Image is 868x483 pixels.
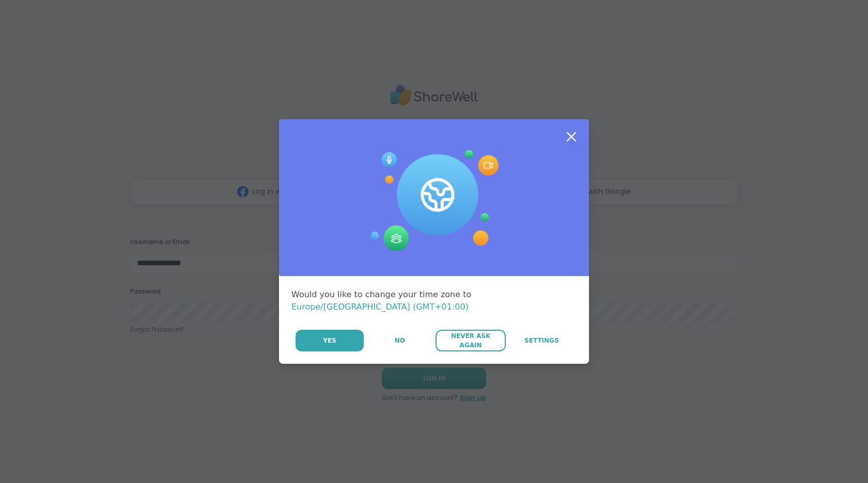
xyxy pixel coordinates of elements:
a: Settings [507,330,577,351]
span: Europe/[GEOGRAPHIC_DATA] (GMT+01:00) [291,302,469,312]
button: Never Ask Again [436,330,505,351]
img: Session Experience [369,150,499,251]
span: Settings [524,336,559,345]
span: No [395,336,405,345]
span: Yes [323,336,336,345]
button: Yes [296,330,364,351]
div: Would you like to change your time zone to [291,288,577,313]
span: Never Ask Again [441,331,500,350]
button: No [365,330,435,351]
